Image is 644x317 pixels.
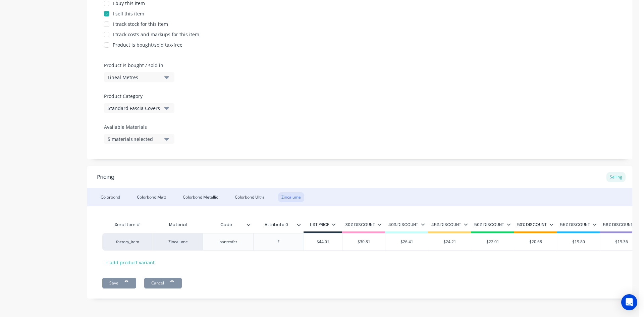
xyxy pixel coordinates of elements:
div: Attribute 0 [253,218,304,231]
label: Product is bought / sold in [104,62,171,69]
div: Material [153,218,203,231]
div: 40% DISCOUNT [388,222,425,228]
div: $44.01 [304,233,342,250]
div: factory_item [109,239,146,245]
div: Pricing [97,173,114,181]
div: Code [203,218,253,231]
div: Lineal Metres [108,74,161,81]
button: Cancel [144,278,182,288]
label: Product Category [104,93,171,100]
div: Colorbond Ultra [231,192,268,202]
div: Selling [606,172,626,182]
div: ? [262,237,296,246]
div: $26.41 [385,233,428,250]
div: $19.80 [557,233,600,250]
div: Standard Fascia Covers [108,105,161,112]
div: 53% DISCOUNT [517,222,553,228]
div: 45% DISCOUNT [431,222,468,228]
button: Save [102,278,136,288]
div: Product is bought/sold tax-free [113,41,182,48]
div: $22.01 [471,233,514,250]
button: Lineal Metres [104,72,174,82]
div: 55% DISCOUNT [560,222,597,228]
div: Colorbond [97,192,123,202]
div: Xero Item # [102,218,153,231]
div: $30.81 [342,233,385,250]
div: 30% DISCOUNT [345,222,382,228]
div: Zincalume [153,233,203,251]
div: I sell this item [113,10,144,17]
div: 56% DISCOUNT [603,222,640,228]
div: 50% DISCOUNT [474,222,511,228]
div: Code [203,216,249,233]
div: pantexfcz [212,237,245,246]
label: Available Materials [104,123,174,130]
div: LIST PRICE [310,222,336,228]
div: Open Intercom Messenger [621,294,637,310]
div: Zincalume [278,192,304,202]
div: + add product variant [102,257,158,268]
button: 5 materials selected [104,134,174,144]
div: 5 materials selected [108,136,161,143]
div: Colorbond Metallic [179,192,221,202]
div: I track costs and markups for this item [113,31,199,38]
button: Standard Fascia Covers [104,103,174,113]
div: $24.21 [428,233,471,250]
div: Colorbond Matt [133,192,169,202]
div: Attribute 0 [253,216,300,233]
div: $20.68 [514,233,557,250]
div: $19.36 [600,233,643,250]
div: I track stock for this item [113,20,168,28]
